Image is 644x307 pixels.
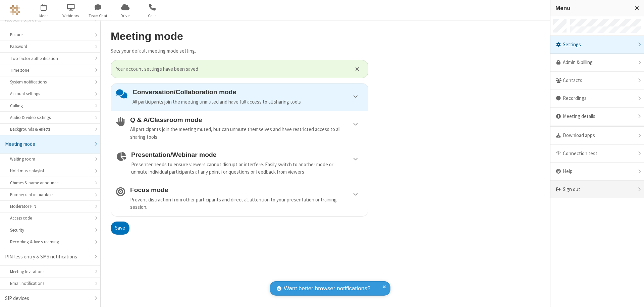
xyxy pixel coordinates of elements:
div: PIN-less entry & SMS notifications [5,253,90,261]
h2: Meeting mode [111,30,368,42]
span: Calls [140,13,165,19]
h4: Conversation/Collaboration mode [132,88,363,96]
h3: Menu [555,5,629,11]
span: Want better browser notifications? [284,284,370,293]
div: All participants join the meeting muted, but can unmute themselves and have restricted access to ... [130,126,363,141]
div: Help [550,163,644,181]
div: Password [10,43,90,50]
div: Hold music playlist [10,168,90,174]
div: Email notifications [10,280,90,287]
div: Meeting Invitations [10,268,90,275]
div: Presenter needs to ensure viewers cannot disrupt or interfere. Easily switch to another mode or u... [131,161,363,176]
div: Contacts [550,72,644,90]
div: System notifications [10,79,90,85]
div: Primary dial-in numbers [10,191,90,198]
div: Time zone [10,67,90,73]
div: Prevent distraction from other participants and direct all attention to your presentation or trai... [130,196,363,211]
span: Webinars [58,13,84,19]
div: Security [10,227,90,233]
span: Your account settings have been saved [116,65,347,73]
div: Moderator PIN [10,203,90,209]
div: Recording & live streaming [10,239,90,245]
div: Calling [10,103,90,109]
p: Sets your default meeting mode setting. [111,47,368,55]
h4: Q & A/Classroom mode [130,116,363,123]
img: QA Selenium DO NOT DELETE OR CHANGE [10,5,20,15]
div: Access code [10,215,90,221]
iframe: Chat [627,290,639,302]
div: Audio & video settings [10,114,90,121]
div: Meeting mode [5,140,90,148]
div: Settings [550,36,644,54]
span: Meet [31,13,56,19]
div: Download apps [550,127,644,145]
button: Save [111,222,129,235]
span: Team Chat [86,13,111,19]
h4: Presentation/Webinar mode [131,151,363,158]
div: Account settings [10,90,90,97]
div: Recordings [550,89,644,108]
div: Waiting room [10,156,90,162]
button: Close alert [352,64,363,74]
a: Admin & billing [550,54,644,72]
div: All participants join the meeting unmuted and have full access to all sharing tools [132,98,363,106]
div: Connection test [550,145,644,163]
div: Sign out [550,181,644,198]
div: Meeting details [550,108,644,126]
span: Drive [113,13,138,19]
div: SIP devices [5,295,90,302]
div: Chimes & name announce [10,180,90,186]
h4: Focus mode [130,186,363,193]
div: Backgrounds & effects [10,126,90,132]
div: Picture [10,32,90,38]
div: Two-factor authentication [10,55,90,62]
